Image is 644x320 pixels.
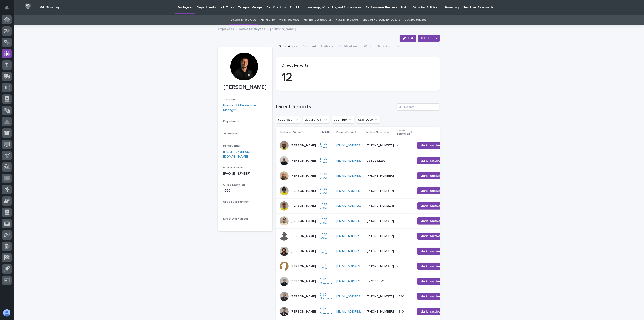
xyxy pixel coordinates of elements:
a: Missing Personality Details [363,15,401,25]
p: - [397,279,399,283]
a: My Indirect Reports [303,15,332,25]
button: department [303,116,330,123]
tr: [PERSON_NAME]Shop Crew [EMAIL_ADDRESS][DOMAIN_NAME] [PHONE_NUMBER]-- Mark Inactive [276,244,450,259]
p: - [397,188,399,193]
span: Mark Inactive [420,309,440,314]
a: [EMAIL_ADDRESS][DOMAIN_NAME] [336,235,388,238]
a: Shop Crew [320,247,333,255]
p: [PERSON_NAME] [291,279,316,283]
a: [PHONE_NUMBER] [367,144,394,147]
button: startDate [356,116,380,123]
h2: 04. Directory [40,5,60,9]
a: CNC Operator [320,278,333,285]
a: Shop Crew [320,202,333,210]
span: Mark Inactive [420,204,440,208]
button: Job Title [332,116,354,123]
button: Edit Photo [418,35,440,42]
span: Supervisor [223,132,237,135]
a: My Profile [260,15,275,25]
a: Active Employees [231,15,256,25]
a: [EMAIL_ADDRESS][DOMAIN_NAME] [336,159,388,162]
tr: [PERSON_NAME]Shop Crew [EMAIL_ADDRESS][DOMAIN_NAME] [PHONE_NUMBER]-- Mark Inactive [276,213,450,229]
a: [PHONE_NUMBER] [367,295,394,298]
a: Building #4 Production Manager [223,103,267,113]
tr: [PERSON_NAME]CNC Operator [EMAIL_ADDRESS][DOMAIN_NAME] [PHONE_NUMBER]19101910 Mark Inactive [276,304,450,319]
a: Shop Crew [320,217,333,225]
p: - [397,173,399,178]
p: [PERSON_NAME] [291,189,316,193]
p: [PERSON_NAME] [270,26,296,31]
button: Edit [400,35,416,42]
a: Shop Crew [320,232,333,240]
p: - [397,248,399,253]
button: Mark Inactive [417,217,443,225]
p: [PERSON_NAME] [291,264,316,268]
p: Direct Reports [281,63,434,68]
button: Mark Inactive [417,142,443,149]
p: Mobile Number [366,130,386,135]
a: [EMAIL_ADDRESS][DOMAIN_NAME] [336,265,388,268]
button: Mark Inactive [417,187,443,194]
span: Edit Photo [421,36,437,41]
a: Shop Crew [320,187,333,195]
tr: [PERSON_NAME]Shop Crew [EMAIL_ADDRESS][DOMAIN_NAME] [PHONE_NUMBER]-- Mark Inactive [276,138,450,153]
button: Certifications [336,42,361,51]
span: Mark Inactive [420,219,440,223]
span: Mobile Number [223,166,243,169]
tr: [PERSON_NAME]CNC Operator [EMAIL_ADDRESS][DOMAIN_NAME] 5743615179-- Mark Inactive [276,274,450,289]
p: 12 [281,71,434,84]
p: 1830 [397,294,405,298]
p: [PERSON_NAME] [291,295,316,298]
span: Office Extension [223,184,245,186]
a: [PHONE_NUMBER] [367,219,394,223]
span: Department [223,120,239,123]
p: - [397,218,399,223]
a: CNC Operator [320,293,333,301]
button: Notifications [2,3,12,12]
button: Mark Inactive [417,233,443,240]
span: Edit [408,37,413,40]
span: Mark Inactive [420,249,440,254]
a: [PHONE_NUMBER] [367,265,394,268]
p: [PERSON_NAME] [291,310,316,314]
tr: [PERSON_NAME]Shop Crew [EMAIL_ADDRESS][DOMAIN_NAME] [PHONE_NUMBER]-- Mark Inactive [276,168,450,183]
a: My Employees [279,15,299,25]
button: Mark Inactive [417,157,443,164]
tr: [PERSON_NAME]Shop Crew [EMAIL_ADDRESS][DOMAIN_NAME] [PHONE_NUMBER]-- Mark Inactive [276,183,450,199]
a: [EMAIL_ADDRESS][DOMAIN_NAME] [336,250,388,253]
button: Work [361,42,374,51]
button: Discipline [374,42,393,51]
a: [PHONE_NUMBER] [367,204,394,207]
span: Mark Inactive [420,234,440,238]
a: [EMAIL_ADDRESS][DOMAIN_NAME] [336,280,388,283]
input: Search [397,103,440,111]
a: Shop Crew [320,262,333,270]
p: - [397,203,399,208]
p: - [397,264,399,268]
a: 2692282265 [367,159,386,162]
a: Shop Crew [320,142,333,150]
button: Personal [300,42,318,51]
button: Mark Inactive [417,308,443,315]
a: Past Employees [336,15,358,25]
p: [PERSON_NAME] [291,219,316,223]
p: Primary Email [336,130,353,135]
p: Preferred Name [280,130,301,135]
a: [EMAIL_ADDRESS][DOMAIN_NAME] [336,144,388,147]
tr: [PERSON_NAME]Shop Crew [EMAIL_ADDRESS][DOMAIN_NAME] [PHONE_NUMBER]-- Mark Inactive [276,229,450,244]
a: Active Employees [239,26,265,31]
p: - [397,233,399,238]
a: [PHONE_NUMBER] [367,174,394,177]
a: [EMAIL_ADDRESS][DOMAIN_NAME] [336,204,388,207]
span: Mark Inactive [420,279,440,284]
button: supervisor [276,116,301,123]
button: Uniform [318,42,336,51]
a: [PHONE_NUMBER] [223,172,250,175]
button: Mark Inactive [417,202,443,210]
button: Mark Inactive [417,278,443,285]
span: Mark Inactive [420,174,440,178]
tr: [PERSON_NAME]CNC Operator [EMAIL_ADDRESS][DOMAIN_NAME] [PHONE_NUMBER]18301830 Mark Inactive [276,289,450,304]
h1: Direct Reports [276,104,395,110]
tr: [PERSON_NAME]Shop Crew [EMAIL_ADDRESS][DOMAIN_NAME] 2692282265-- Mark Inactive [276,153,450,168]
